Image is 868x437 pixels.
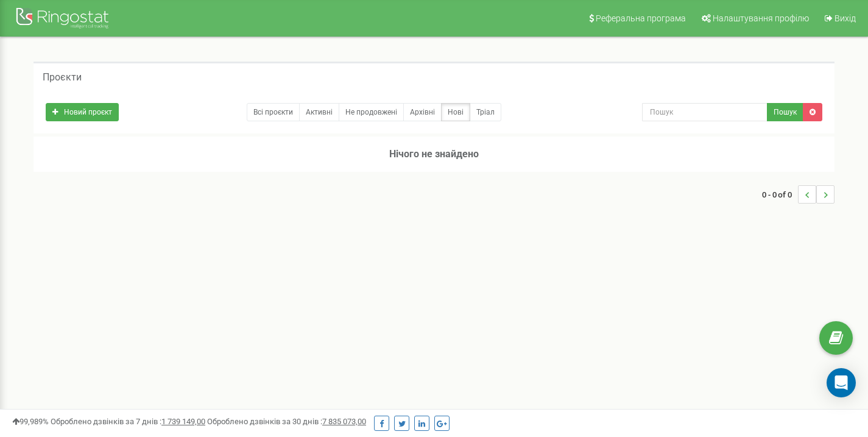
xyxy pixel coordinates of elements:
[403,103,442,121] a: Архівні
[762,173,834,216] nav: ...
[34,137,834,172] h3: Нічого не знайдено
[441,103,470,121] a: Нові
[596,13,686,23] span: Реферальна програма
[470,103,501,121] a: Тріал
[46,103,119,121] a: Новий проєкт
[834,13,856,23] span: Вихід
[642,103,767,121] input: Пошук
[767,103,803,121] button: Пошук
[247,103,300,121] a: Всі проєкти
[299,103,339,121] a: Активні
[322,417,366,426] u: 7 835 073,00
[339,103,404,121] a: Не продовжені
[207,417,366,426] span: Оброблено дзвінків за 30 днів :
[43,72,82,83] h5: Проєкти
[762,185,798,204] span: 0 - 0 of 0
[51,417,205,426] span: Оброблено дзвінків за 7 днів :
[12,417,49,426] span: 99,989%
[713,13,809,23] span: Налаштування профілю
[827,368,856,397] div: Open Intercom Messenger
[161,417,205,426] u: 1 739 149,00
